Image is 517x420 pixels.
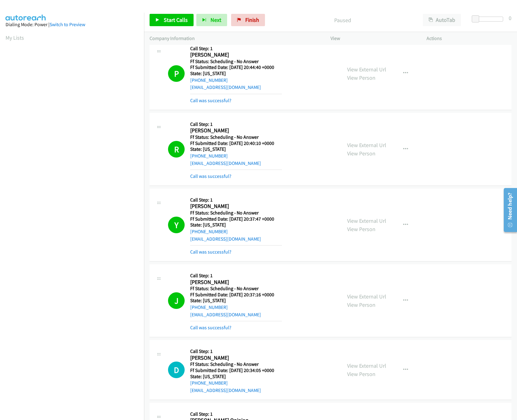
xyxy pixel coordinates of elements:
h5: Ff Submitted Date: [DATE] 20:40:10 +0000 [190,140,282,146]
h1: J [168,292,185,309]
iframe: Dialpad [6,47,144,340]
h5: Call Step: 1 [190,348,282,354]
p: Actions [427,35,511,42]
iframe: Resource Center [499,186,517,234]
span: Next [210,16,221,23]
button: Next [196,14,227,26]
h5: Ff Status: Scheduling - No Answer [190,210,282,216]
a: [EMAIL_ADDRESS][DOMAIN_NAME] [190,236,261,242]
a: [PHONE_NUMBER] [190,229,228,234]
a: [EMAIL_ADDRESS][DOMAIN_NAME] [190,160,261,166]
h2: [PERSON_NAME] [190,203,282,210]
a: View External Url [347,217,386,224]
h5: Ff Status: Scheduling - No Answer [190,286,282,292]
span: Finish [245,16,259,23]
a: View Person [347,150,375,157]
h5: Ff Submitted Date: [DATE] 20:37:16 +0000 [190,292,282,298]
a: View External Url [347,66,386,73]
a: [EMAIL_ADDRESS][DOMAIN_NAME] [190,312,261,318]
h5: State: [US_STATE] [190,298,282,304]
button: AutoTab [423,14,461,26]
a: Finish [231,14,265,26]
div: The call is yet to be attempted [168,362,185,378]
h1: Y [168,217,185,233]
h2: [PERSON_NAME] [190,127,282,134]
a: Call was successful? [190,173,231,179]
p: View [331,35,415,42]
h5: State: [US_STATE] [190,146,282,152]
a: View External Url [347,293,386,300]
a: [EMAIL_ADDRESS][DOMAIN_NAME] [190,84,261,90]
h5: Ff Status: Scheduling - No Answer [190,134,282,140]
a: My Lists [6,34,24,41]
a: [EMAIL_ADDRESS][DOMAIN_NAME] [190,387,261,393]
h5: Ff Submitted Date: [DATE] 20:34:05 +0000 [190,367,282,374]
a: [PHONE_NUMBER] [190,304,228,310]
a: [PHONE_NUMBER] [190,77,228,83]
a: Start Calls [150,14,194,26]
h1: R [168,141,185,158]
h2: [PERSON_NAME] [190,51,282,58]
a: Call was successful? [190,325,231,330]
a: View External Url [347,142,386,149]
a: View External Url [347,362,386,369]
a: Call was successful? [190,98,231,103]
a: [PHONE_NUMBER] [190,380,228,386]
h5: Call Step: 1 [190,46,282,52]
a: Call was successful? [190,249,231,255]
h5: Call Step: 1 [190,273,282,279]
h5: State: [US_STATE] [190,222,282,228]
p: Paused [273,16,412,24]
h1: D [168,362,185,378]
a: View Person [347,370,375,378]
h5: Ff Submitted Date: [DATE] 20:44:40 +0000 [190,64,282,70]
h1: P [168,65,185,82]
div: 0 [509,14,511,22]
a: Switch to Preview [50,22,85,27]
a: [PHONE_NUMBER] [190,153,228,159]
h5: Ff Submitted Date: [DATE] 20:37:47 +0000 [190,216,282,222]
h2: [PERSON_NAME] [190,354,282,362]
p: Company Information [150,35,319,42]
a: View Person [347,301,375,308]
span: Start Calls [164,16,188,23]
h5: Call Step: 1 [190,197,282,203]
h2: [PERSON_NAME] [190,279,282,286]
h5: Ff Status: Scheduling - No Answer [190,361,282,367]
h5: State: [US_STATE] [190,70,282,77]
a: View Person [347,74,375,81]
div: Dialing Mode: Power | [6,21,138,28]
a: View Person [347,226,375,233]
h5: Ff Status: Scheduling - No Answer [190,58,282,65]
h5: State: [US_STATE] [190,374,282,380]
h5: Call Step: 1 [190,411,282,417]
h5: Call Step: 1 [190,121,282,127]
